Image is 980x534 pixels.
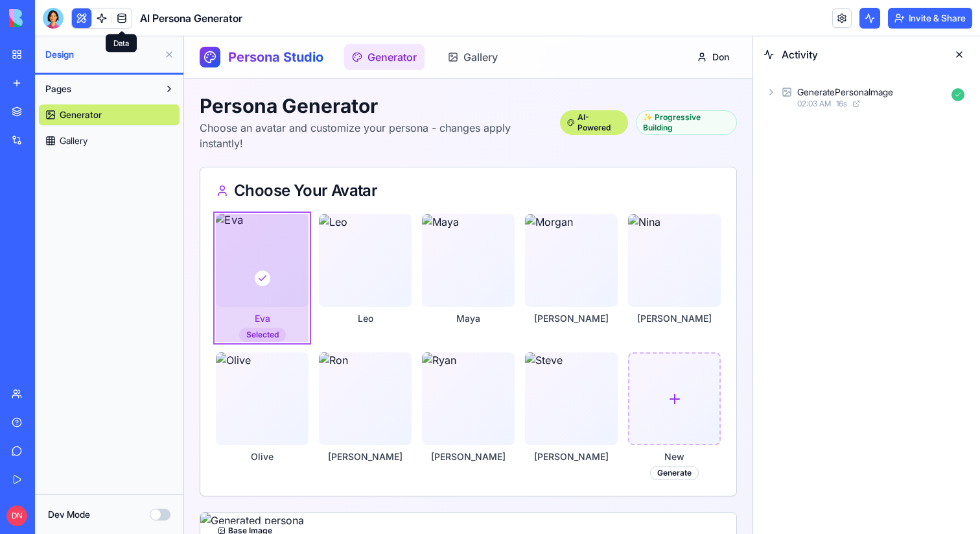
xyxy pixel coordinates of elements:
[444,178,537,271] img: Nina
[466,430,515,444] div: Generate
[44,12,139,30] h1: Persona Studio
[60,134,87,147] span: Gallery
[376,74,444,99] div: AI-Powered
[135,276,227,289] p: Leo
[16,10,139,31] a: Persona Studio
[505,9,553,32] button: Don
[238,414,331,427] p: [PERSON_NAME]
[782,47,941,62] span: Activity
[16,58,366,81] h1: Persona Generator
[39,79,159,99] button: Pages
[341,316,434,409] img: Steve
[341,276,434,289] p: [PERSON_NAME]
[16,84,366,115] p: Choose an avatar and customize your persona - changes apply instantly!
[32,316,124,409] img: Olive
[452,74,553,99] div: ✨ Progressive Building
[135,414,227,427] p: [PERSON_NAME]
[39,104,180,125] a: Generator
[444,414,537,427] p: New
[45,82,71,95] span: Pages
[6,505,27,526] span: DN
[797,86,893,99] div: GeneratePersonaImage
[135,316,227,409] img: Ron
[444,276,537,289] p: [PERSON_NAME]
[9,9,89,27] img: logo
[32,147,537,162] div: Choose Your Avatar
[160,8,240,34] a: Generator
[48,508,90,521] label: Dev Mode
[39,130,180,151] a: Gallery
[256,8,321,34] a: Gallery
[32,414,124,427] p: Olive
[888,8,972,29] button: Invite & Share
[45,48,159,61] span: Design
[341,414,434,427] p: [PERSON_NAME]
[528,14,545,27] span: Don
[60,108,102,121] span: Generator
[106,34,137,53] div: Data
[836,99,847,109] span: 16 s
[238,276,331,289] p: Maya
[238,316,331,409] img: Ryan
[135,178,227,271] img: Leo
[341,178,434,271] img: Morgan
[140,10,242,26] span: AI Persona Generator
[238,178,331,271] img: Maya
[797,99,831,109] span: 02:03 AM
[27,487,95,502] div: Base Image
